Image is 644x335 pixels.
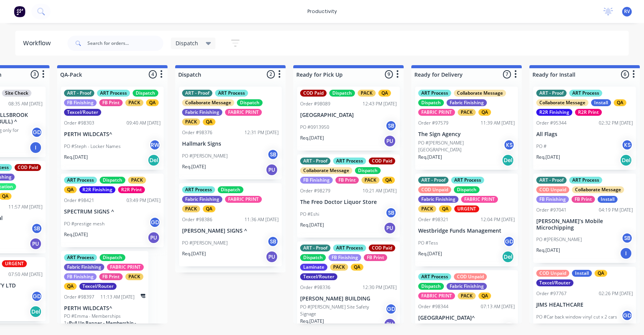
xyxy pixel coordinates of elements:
div: COD PaidDispatchPACKQAOrder #9808912:43 PM [DATE][GEOGRAPHIC_DATA]PO #0913950SBReq.[DATE]PU [297,87,400,151]
p: Req. [DATE] [64,154,88,161]
div: Order #97041 [536,207,567,213]
div: 11:57 AM [DATE] [8,204,43,210]
p: PO #[PERSON_NAME] [182,240,228,246]
div: ART Process [418,273,451,280]
div: 02:26 PM [DATE] [599,290,633,297]
div: ART Process [64,254,97,261]
div: PACK [361,177,379,184]
div: PU [148,232,160,244]
div: Del [620,154,632,166]
div: Fabric Finishing [418,196,458,203]
div: QA [478,109,491,116]
p: Req. [DATE] [182,163,206,170]
div: Dispatch [133,90,158,97]
p: All Flags [536,131,633,138]
div: ART - Proof [536,90,567,97]
div: KS [503,139,515,151]
p: Hallmark Signs [182,141,279,147]
div: 12:30 PM [DATE] [363,284,397,291]
div: COD Paid [15,164,41,171]
div: QA [64,283,77,290]
div: ART Process [569,177,602,184]
p: PO #prestige mesh [64,220,105,227]
div: ART - ProofART ProcessCollaborate MessageDispatchFabric FinishingFABRIC PRINTPACKQAOrder #9837612... [179,87,282,179]
div: FB Print [99,273,123,280]
div: Dispatch [329,90,355,97]
p: [GEOGRAPHIC_DATA]^ [418,315,515,321]
div: I [620,247,632,259]
div: GD [503,322,515,334]
div: 12:31 PM [DATE] [245,129,279,136]
div: PACK [125,99,143,106]
div: Del [502,251,514,263]
div: ART Process [418,90,451,97]
div: ART - Proof [300,245,330,251]
div: Fabric Finishing [182,196,222,203]
p: PERTH WILDCATS^ [64,131,161,138]
div: FABRIC PRINT [107,264,144,271]
div: COD Paid [300,90,327,97]
div: URGENT [2,260,27,267]
div: KS [621,139,633,151]
div: ART - ProofART ProcessCOD PaidCollaborate MessageDispatchFB FinishingFB PrintPACKQAOrder #9827910... [297,154,400,238]
div: 03:49 PM [DATE] [127,197,161,204]
div: COD Paid [369,245,395,251]
div: Dispatch [418,99,444,106]
div: FABRIC PRINT [418,109,455,116]
p: PO # [536,143,547,150]
div: ART ProcessDispatchPACKQAR2R FinishingR2R PrintOrder #9842103:49 PM [DATE]SPECTRUM SIGNS ^PO #pre... [61,174,164,247]
div: FB Finishing [64,99,97,106]
div: COD Unpaid [454,273,487,280]
p: Req. [DATE] [418,250,442,257]
div: Texcel/Router [300,273,337,280]
div: ART Process [215,90,248,97]
div: PU [266,164,278,176]
span: Pull Up Banner - Membership - signing session [64,320,136,333]
div: Del [502,154,514,166]
img: Factory [14,6,25,17]
div: Texcel/Router [79,283,117,290]
div: COD Unpaid [536,186,569,193]
span: Dispatch [176,39,198,47]
div: 08:35 AM [DATE] [8,100,43,107]
div: ART Process [333,158,366,164]
div: Dispatch [100,177,125,184]
div: R2R Finishing [79,186,115,193]
p: PO #Eshi [300,211,319,218]
div: QA [478,292,491,299]
div: QA [382,177,395,184]
div: QA [64,186,77,193]
p: The Freo Doctor Liquor Store [300,199,397,205]
div: QA [595,270,607,277]
p: Req. [DATE] [300,222,324,228]
div: Order #95344 [536,120,567,126]
div: ART Process [182,186,215,193]
p: PERTH WILDCATS^ [64,305,145,312]
div: PACK [128,177,146,184]
p: PO #Tess [418,240,438,246]
div: GD [149,217,161,228]
div: R2R Finishing [536,109,572,116]
div: RW [149,139,161,151]
div: Dispatch [454,186,480,193]
div: Install [598,196,618,203]
div: Order #98386 [182,216,212,223]
div: Dispatch [100,254,125,261]
div: FB Finishing [64,273,97,280]
div: ART - ProofART ProcessCOD UnpaidDispatchFabric FinishingFABRIC PRINTPACKQAURGENTOrder #9832112:04... [415,174,518,266]
div: URGENT [454,205,479,212]
div: Fabric Finishing [447,99,487,106]
div: Collaborate Message [182,99,234,106]
p: Req. [DATE] [536,154,560,161]
p: Westbridge Funds Management [418,228,515,234]
p: JIMS HEALTHCARE [536,302,633,308]
div: Order #98279 [300,187,330,194]
div: ART Process [97,90,130,97]
div: 07:50 AM [DATE] [8,271,43,278]
div: Fabric Finishing [447,283,487,290]
div: COD Paid [369,158,395,164]
p: Req. [DATE] [536,247,560,254]
p: Req. [DATE] [64,231,88,238]
div: ART Process [451,177,484,184]
div: Del [148,154,160,166]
